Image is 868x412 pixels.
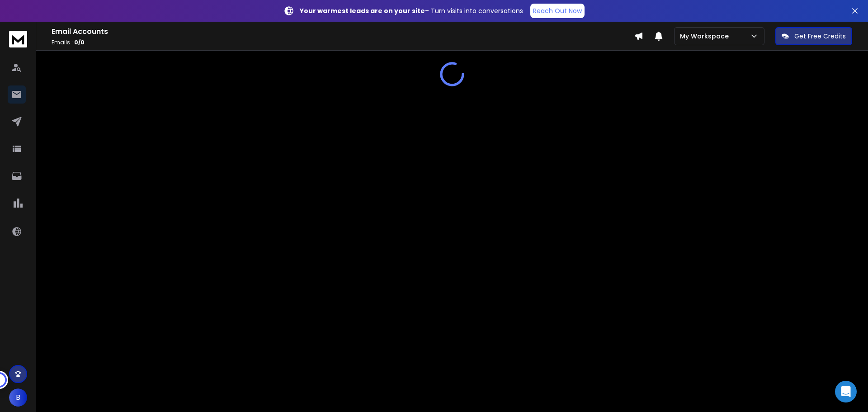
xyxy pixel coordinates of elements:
button: Get Free Credits [775,27,852,45]
h1: Email Accounts [52,26,634,37]
p: My Workspace [680,32,732,41]
div: Open Intercom Messenger [835,381,857,403]
p: Reach Out Now [533,6,582,15]
img: logo [9,31,27,47]
button: B [9,388,27,407]
p: Emails : [52,39,634,46]
p: – Turn visits into conversations [300,6,523,15]
span: 0 / 0 [74,38,85,46]
strong: Your warmest leads are on your site [300,6,425,15]
p: Get Free Credits [794,32,846,41]
a: Reach Out Now [530,4,585,18]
